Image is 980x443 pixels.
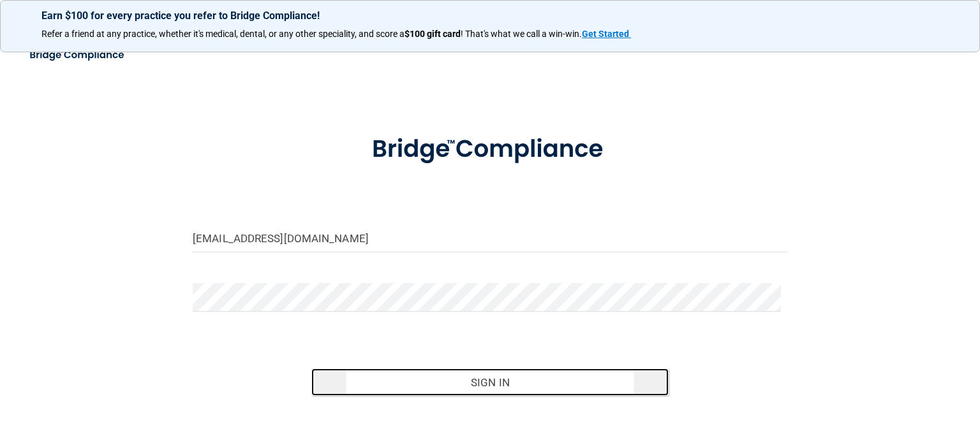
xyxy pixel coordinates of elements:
[311,368,668,396] button: Sign In
[582,29,631,39] a: Get Started
[461,29,582,39] span: ! That's what we call a win-win.
[582,29,629,39] strong: Get Started
[19,42,137,68] img: bridge_compliance_login_screen.278c3ca4.svg
[405,29,461,39] strong: $100 gift card
[41,10,939,22] p: Earn $100 for every practice you refer to Bridge Compliance!
[193,224,787,252] input: Email
[346,117,634,182] img: bridge_compliance_login_screen.278c3ca4.svg
[41,29,405,39] span: Refer a friend at any practice, whether it's medical, dental, or any other speciality, and score a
